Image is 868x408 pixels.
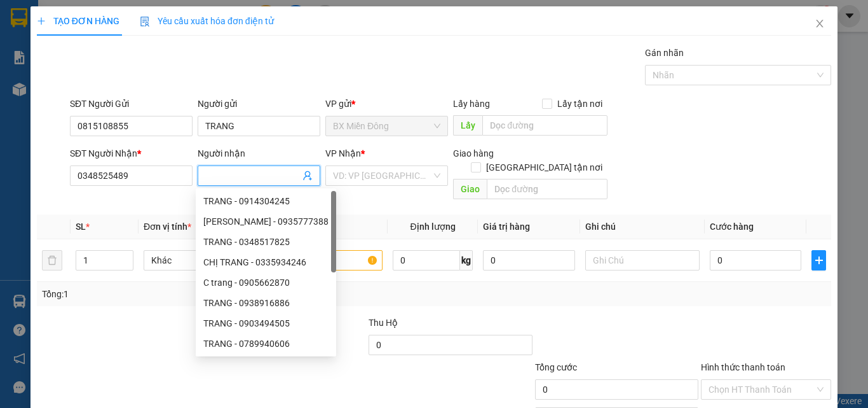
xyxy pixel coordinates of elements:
[144,222,191,232] span: Đơn vị tính
[410,222,455,232] span: Định lượng
[88,54,169,96] li: VP BX Phía Nam [GEOGRAPHIC_DATA]
[453,148,494,158] span: Giao hàng
[453,179,487,199] span: Giao
[198,146,320,160] div: Người nhận
[42,250,62,271] button: delete
[203,276,329,290] div: C trang - 0905662870
[196,252,336,272] div: CHỊ TRANG - 0335934246
[483,250,574,271] input: 0
[333,116,440,136] span: BX Miền Đông
[140,17,150,27] img: icon
[70,97,193,111] div: SĐT Người Gửi
[198,97,320,111] div: Người gửi
[203,316,329,330] div: TRANG - 0903494505
[369,318,398,328] span: Thu Hộ
[325,148,361,158] span: VP Nhận
[203,255,329,269] div: CHỊ TRANG - 0335934246
[70,146,193,160] div: SĐT Người Nhận
[203,194,329,208] div: TRANG - 0914304245
[37,17,46,25] span: plus
[483,222,530,232] span: Giá trị hàng
[196,211,336,232] div: LÊ BÁ TRÀNG - 0935777388
[196,313,336,334] div: TRANG - 0903494505
[552,97,607,111] span: Lấy tận nơi
[196,293,336,313] div: TRANG - 0938916886
[6,71,15,80] span: environment
[302,171,313,181] span: user-add
[482,115,607,136] input: Dọc đường
[6,54,88,68] li: VP BX Miền Đông
[42,287,336,301] div: Tổng: 1
[811,250,826,271] button: plus
[802,6,837,42] button: Close
[196,272,336,293] div: C trang - 0905662870
[196,191,336,211] div: TRANG - 0914304245
[196,232,336,252] div: TRANG - 0348517825
[203,215,329,229] div: [PERSON_NAME] - 0935777388
[76,222,86,232] span: SL
[453,99,490,109] span: Lấy hàng
[710,222,754,232] span: Cước hàng
[645,48,684,58] label: Gán nhãn
[151,251,250,270] span: Khác
[203,296,329,310] div: TRANG - 0938916886
[140,16,274,26] span: Yêu cầu xuất hóa đơn điện tử
[6,70,67,94] b: 339 Đinh Bộ Lĩnh, P26
[815,18,825,29] span: close
[6,6,184,31] li: Cúc Tùng
[812,255,825,265] span: plus
[481,160,607,174] span: [GEOGRAPHIC_DATA] tận nơi
[535,362,577,372] span: Tổng cước
[580,215,705,239] th: Ghi chú
[585,250,700,271] input: Ghi Chú
[203,337,329,351] div: TRANG - 0789940606
[701,362,785,372] label: Hình thức thanh toán
[487,179,607,199] input: Dọc đường
[196,334,336,354] div: TRANG - 0789940606
[460,250,473,271] span: kg
[37,16,119,26] span: TẠO ĐƠN HÀNG
[453,115,482,136] span: Lấy
[203,235,329,249] div: TRANG - 0348517825
[325,97,448,111] div: VP gửi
